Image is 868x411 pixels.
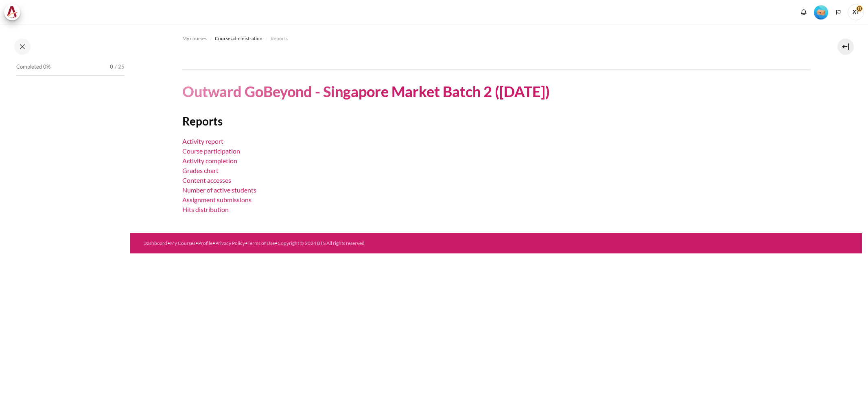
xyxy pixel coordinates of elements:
[182,167,219,174] a: Grades chart
[814,4,828,19] div: Level #1
[130,24,862,233] section: Content
[143,240,167,246] a: Dashboard
[848,4,864,20] a: User menu
[115,63,125,71] span: / 25
[798,6,810,18] div: Show notification window with no new notifications
[7,6,18,18] img: Architeck
[271,35,288,42] span: Reports
[247,240,275,246] a: Terms of Use
[143,240,539,247] div: • • • • •
[278,240,365,246] a: Copyright © 2024 BTS All rights reserved
[811,4,831,19] a: Level #1
[182,196,251,203] a: Assignment submissions
[215,35,262,42] span: Course administration
[16,63,50,71] span: Completed 0%
[182,176,231,184] a: Content accesses
[110,63,113,71] span: 0
[16,61,125,84] a: Completed 0% 0 / 25
[271,34,288,43] a: Reports
[848,4,864,20] span: XT
[182,205,229,213] a: Hits distribution
[215,240,245,246] a: Privacy Policy
[182,34,207,43] a: My courses
[182,137,223,145] a: Activity report
[198,240,212,246] a: Profile
[4,4,24,20] a: Architeck Architeck
[170,240,195,246] a: My Courses
[182,186,256,194] a: Number of active students
[182,157,237,164] a: Activity completion
[182,35,207,42] span: My courses
[832,6,844,18] button: Languages
[182,114,810,128] h2: Reports
[182,32,810,45] nav: Navigation bar
[182,147,240,155] a: Course participation
[814,5,828,19] img: Level #1
[182,82,550,101] h1: Outward GoBeyond - Singapore Market Batch 2 ([DATE])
